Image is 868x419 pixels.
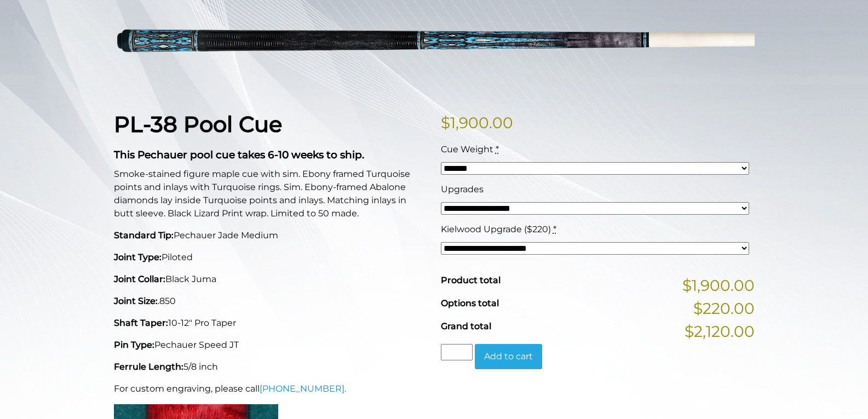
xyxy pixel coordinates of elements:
[114,273,428,286] p: Black Juma
[114,360,428,374] p: 5/8 inch
[441,144,493,154] span: Cue Weight
[441,321,491,331] span: Grand total
[114,318,168,328] strong: Shaft Taper:
[496,144,499,154] abbr: required
[114,168,428,220] p: Smoke-stained figure maple cue with sim. Ebony framed Turquoise points and inlays with Turquoise ...
[114,361,183,372] strong: Ferrule Length:
[260,383,346,394] a: [PHONE_NUMBER].
[114,382,428,395] p: For custom engraving, please call
[114,295,428,308] p: .850
[114,317,428,330] p: 10-12" Pro Taper
[114,296,158,306] strong: Joint Size:
[441,113,450,132] span: $
[441,113,513,132] bdi: 1,900.00
[441,275,501,285] span: Product total
[114,111,282,137] strong: PL-38 Pool Cue
[114,229,428,242] p: Pechauer Jade Medium
[441,344,473,360] input: Product quantity
[475,344,542,369] button: Add to cart
[114,340,154,350] strong: Pin Type:
[114,230,174,240] strong: Standard Tip:
[441,224,551,234] span: Kielwood Upgrade ($220)
[114,251,428,264] p: Piloted
[553,224,556,234] abbr: required
[114,252,162,262] strong: Joint Type:
[114,148,364,161] strong: This Pechauer pool cue takes 6-10 weeks to ship.
[114,338,428,352] p: Pechauer Speed JT
[114,274,165,284] strong: Joint Collar:
[693,297,755,320] span: $220.00
[441,298,499,308] span: Options total
[441,184,484,194] span: Upgrades
[682,274,755,297] span: $1,900.00
[685,320,755,343] span: $2,120.00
